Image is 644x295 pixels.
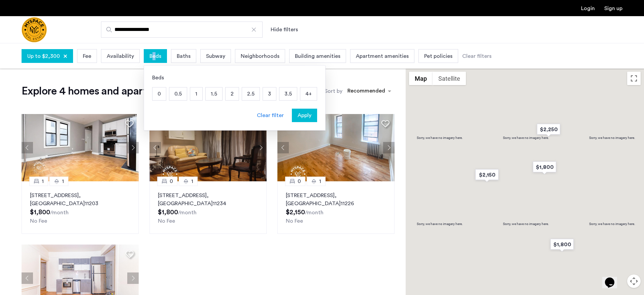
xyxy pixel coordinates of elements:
div: Clear filter [257,111,284,119]
div: Beds [152,74,317,82]
p: 2 [226,87,239,100]
span: Availability [107,52,134,60]
p: 1 [190,87,202,100]
iframe: chat widget [602,268,624,288]
a: Registration [604,6,622,11]
span: Baths [177,52,191,60]
p: 2.5 [242,87,260,100]
span: Fee [83,52,91,60]
div: Clear filters [462,52,492,60]
button: button [292,109,317,122]
p: 3.5 [279,87,297,100]
span: Beds [149,52,161,60]
p: 0.5 [169,87,187,100]
img: logo [22,17,47,42]
p: 0 [152,87,166,100]
span: Apply [298,111,311,119]
p: 1.5 [206,87,222,100]
span: Building amenities [295,52,340,60]
span: Up to $2,300 [27,52,60,60]
span: Subway [206,52,225,60]
input: Apartment Search [101,22,263,38]
span: Pet policies [424,52,452,60]
p: 3 [263,87,276,100]
p: 4+ [300,87,317,100]
a: Cazamio Logo [22,17,47,42]
span: Neighborhoods [241,52,279,60]
span: Apartment amenities [356,52,409,60]
a: Login [581,6,595,11]
button: Show or hide filters [271,26,298,34]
